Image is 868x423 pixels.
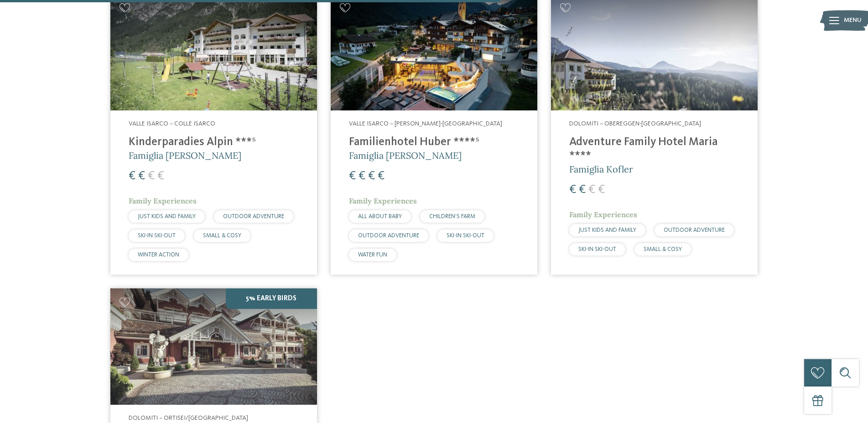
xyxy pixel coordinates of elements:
span: Famiglia [PERSON_NAME] [349,150,462,161]
h4: Familienhotel Huber ****ˢ [349,136,519,149]
span: OUTDOOR ADVENTURE [223,214,284,219]
span: € [349,170,356,182]
span: € [138,170,145,182]
span: Family Experiences [349,196,417,205]
span: WINTER ACTION [138,252,179,258]
span: € [359,170,365,182]
span: € [598,184,605,196]
span: Dolomiti – Ortisei/[GEOGRAPHIC_DATA] [129,415,248,421]
span: € [368,170,375,182]
span: € [588,184,595,196]
span: JUST KIDS AND FAMILY [578,227,636,233]
span: Valle Isarco – [PERSON_NAME]-[GEOGRAPHIC_DATA] [349,120,502,127]
span: Family Experiences [129,196,197,205]
span: OUTDOOR ADVENTURE [358,233,419,239]
span: JUST KIDS AND FAMILY [138,214,196,219]
span: € [378,170,385,182]
span: Valle Isarco – Colle Isarco [129,120,215,127]
span: Famiglia Kofler [569,163,633,175]
span: € [569,184,576,196]
span: Famiglia [PERSON_NAME] [129,150,241,161]
span: SKI-IN SKI-OUT [578,246,616,252]
span: SKI-IN SKI-OUT [138,233,176,239]
span: OUTDOOR ADVENTURE [664,227,725,233]
span: € [157,170,164,182]
span: WATER FUN [358,252,387,258]
h4: Adventure Family Hotel Maria **** [569,136,739,163]
span: ALL ABOUT BABY [358,214,402,219]
span: SMALL & COSY [203,233,241,239]
span: SMALL & COSY [644,246,682,252]
span: Dolomiti – Obereggen-[GEOGRAPHIC_DATA] [569,120,701,127]
span: Family Experiences [569,210,637,219]
span: € [579,184,586,196]
span: SKI-IN SKI-OUT [447,233,484,239]
img: Family Spa Grand Hotel Cavallino Bianco ****ˢ [110,288,317,405]
h4: Kinderparadies Alpin ***ˢ [129,136,299,149]
span: € [148,170,155,182]
span: CHILDREN’S FARM [429,214,475,219]
span: € [129,170,135,182]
